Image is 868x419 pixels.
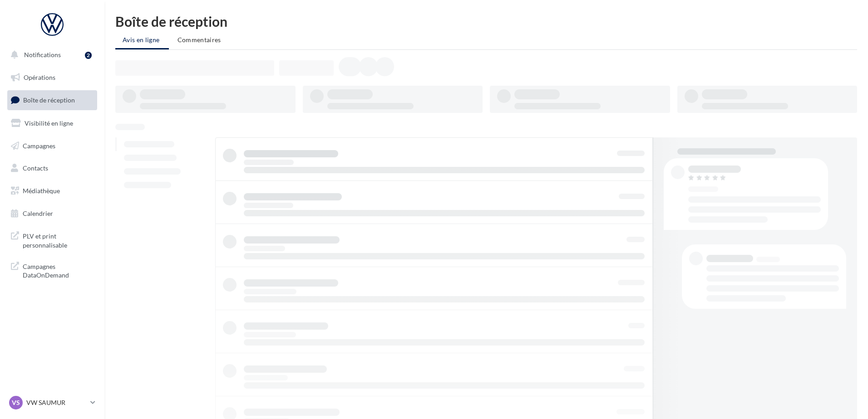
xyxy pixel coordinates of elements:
span: Médiathèque [23,187,60,195]
span: VS [12,398,20,407]
span: Campagnes [23,141,55,149]
a: Calendrier [5,204,99,223]
a: Contacts [5,159,99,178]
span: Boîte de réception [23,96,75,104]
a: PLV et print personnalisable [5,226,99,253]
a: Campagnes [5,136,99,156]
a: VS VW SAUMUR [7,394,97,411]
span: Opérations [24,73,55,81]
span: Notifications [24,51,61,58]
a: Médiathèque [5,181,99,200]
span: Calendrier [23,209,53,217]
span: Campagnes DataOnDemand [23,260,94,280]
div: 2 [85,52,92,59]
div: Boîte de réception [115,15,857,28]
a: Boîte de réception [5,90,99,110]
span: PLV et print personnalisable [23,230,94,249]
span: Commentaires [178,36,221,44]
span: Contacts [23,164,48,172]
a: Campagnes DataOnDemand [5,257,99,283]
p: VW SAUMUR [26,398,87,407]
button: Notifications 2 [5,45,95,64]
span: Visibilité en ligne [25,119,73,127]
a: Visibilité en ligne [5,114,99,133]
a: Opérations [5,68,99,87]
